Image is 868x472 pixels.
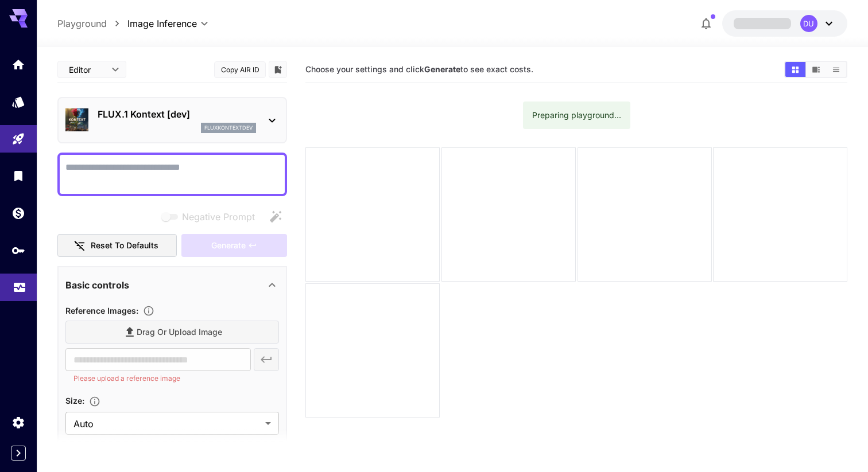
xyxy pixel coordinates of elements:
[11,243,25,258] div: API Keys
[204,124,253,132] p: fluxkontextdev
[57,234,177,258] button: Reset to defaults
[65,271,279,299] div: Basic controls
[159,209,264,224] span: Negative prompts are not compatible with the selected model.
[57,17,107,30] a: Playground
[73,373,243,384] p: Please upload a reference image
[11,415,25,430] div: Settings
[273,63,283,76] button: Add to library
[127,17,197,30] span: Image Inference
[13,276,26,291] div: Usage
[826,62,846,77] button: Show media in list view
[722,10,847,37] button: DU
[11,57,25,72] div: Home
[65,306,138,315] span: Reference Images :
[214,61,266,78] button: Copy AIR ID
[182,210,255,224] span: Negative Prompt
[181,234,287,258] div: Please upload a reference image
[785,62,805,77] button: Show media in grid view
[11,169,25,183] div: Library
[784,61,847,78] div: Show media in grid viewShow media in video viewShow media in list view
[73,417,261,431] span: Auto
[138,305,159,317] button: Upload a reference image to guide the result. This is needed for Image-to-Image or Inpainting. Su...
[11,446,26,461] button: Expand sidebar
[11,132,25,146] div: Playground
[11,95,25,109] div: Models
[65,396,84,405] span: Size :
[800,15,817,32] div: DU
[532,105,621,126] div: Preparing playground...
[69,64,104,76] span: Editor
[11,206,25,220] div: Wallet
[305,64,533,74] span: Choose your settings and click to see exact costs.
[65,278,129,292] p: Basic controls
[806,62,826,77] button: Show media in video view
[65,103,279,138] div: FLUX.1 Kontext [dev]fluxkontextdev
[424,64,460,74] b: Generate
[57,17,127,30] nav: breadcrumb
[84,396,105,407] button: Adjust the dimensions of the generated image by specifying its width and height in pixels, or sel...
[98,107,256,121] p: FLUX.1 Kontext [dev]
